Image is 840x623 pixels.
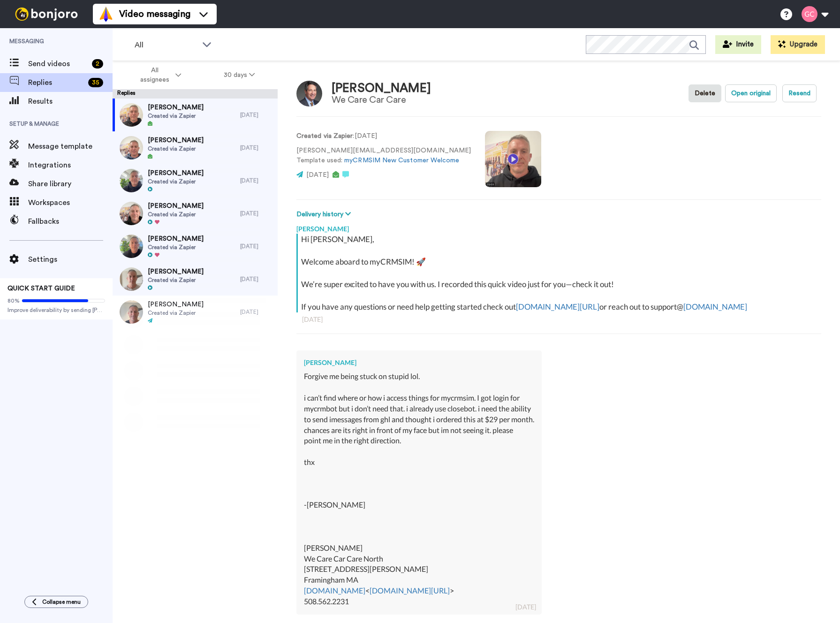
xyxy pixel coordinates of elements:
span: [PERSON_NAME] [148,201,204,211]
img: 193d7828-b5db-499d-99d3-0b342ef604b5-thumb.jpg [120,267,143,291]
div: [DATE] [240,308,273,316]
div: Forgive me being stuck on stupid lol. i can’t find where or how i access things for mycrmsim. I g... [304,371,534,607]
button: Upgrade [771,35,825,54]
div: [DATE] [302,315,816,324]
img: bj-logo-header-white.svg [11,8,82,21]
span: Improve deliverability by sending [PERSON_NAME]’s from your own email [8,306,105,314]
div: 35 [88,78,103,87]
a: [PERSON_NAME]Created via Zapier[DATE] [113,197,278,230]
img: 2d65962d-e3da-4387-add7-6c9fd38af3b0-thumb.jpg [120,300,143,324]
strong: Created via Zapier [296,133,353,139]
span: Share library [28,178,113,190]
a: [PERSON_NAME]Created via Zapier[DATE] [113,131,278,164]
span: Results [28,96,113,107]
div: [DATE] [240,144,273,152]
span: Integrations [28,160,113,171]
a: [DOMAIN_NAME] [304,586,365,595]
span: [PERSON_NAME] [148,234,204,243]
button: Delete [689,84,721,102]
a: [DOMAIN_NAME][URL] [516,302,599,311]
div: [DATE] [515,602,536,612]
span: Created via Zapier [148,145,204,152]
a: [PERSON_NAME]Created via Zapier[DATE] [113,99,278,131]
span: [DATE] [306,172,329,178]
span: Replies [28,77,84,88]
div: [DATE] [240,177,273,184]
span: [PERSON_NAME] [148,168,204,178]
span: Created via Zapier [148,211,204,218]
button: Resend [782,84,817,102]
span: Fallbacks [28,216,113,227]
span: [PERSON_NAME] [148,267,204,276]
button: Invite [715,35,761,54]
img: dad73eb6-159c-4094-93eb-d44e16c5c39c-thumb.jpg [120,103,143,127]
div: We Care Car Care [332,95,431,105]
span: QUICK START GUIDE [8,285,75,292]
span: All assignees [136,66,174,84]
div: [PERSON_NAME] [296,220,821,234]
div: Hi [PERSON_NAME], Welcome aboard to myCRMSIM! 🚀 We’re super excited to have you with us. I record... [301,234,819,312]
p: : [DATE] [296,131,471,141]
span: 80% [8,297,20,304]
a: [DOMAIN_NAME] [683,302,747,311]
span: Settings [28,254,113,265]
span: Created via Zapier [148,309,204,317]
div: [DATE] [240,111,273,119]
span: Video messaging [119,8,190,21]
span: [PERSON_NAME] [148,103,204,112]
a: [PERSON_NAME]Created via Zapier[DATE] [113,263,278,296]
a: [PERSON_NAME]Created via Zapier[DATE] [113,296,278,328]
img: Image of Christopher Swift [296,81,322,106]
div: [DATE] [240,210,273,217]
img: vm-color.svg [98,7,114,22]
span: Send videos [28,58,88,69]
span: Created via Zapier [148,276,204,284]
img: 21c0ccaf-1969-4d66-b435-fa4d85119cc9-thumb.jpg [120,235,143,258]
img: d3caae5d-5978-4fe4-b1cf-e62c9bc38682-thumb.jpg [120,169,143,192]
span: Workspaces [28,197,113,208]
div: [PERSON_NAME] [304,358,534,367]
div: [DATE] [240,275,273,283]
div: [DATE] [240,243,273,250]
a: [DOMAIN_NAME][URL] [370,586,450,595]
a: [PERSON_NAME]Created via Zapier[DATE] [113,230,278,263]
p: [PERSON_NAME][EMAIL_ADDRESS][DOMAIN_NAME] Template used: [296,146,471,166]
img: f55e97c4-e131-4610-848c-5517ae3506e6-thumb.jpg [120,202,143,225]
a: myCRMSIM New Customer Welcome [344,157,459,164]
div: 2 [92,59,103,68]
span: Created via Zapier [148,112,204,120]
span: Created via Zapier [148,178,204,185]
span: Collapse menu [42,598,81,606]
button: Collapse menu [24,596,88,608]
button: Delivery history [296,209,354,220]
span: Message template [28,141,113,152]
span: [PERSON_NAME] [148,300,204,309]
span: All [135,39,197,51]
div: [PERSON_NAME] [332,82,431,95]
img: 14e12d5a-643b-4bf1-92e9-76b8c60ec654-thumb.jpg [120,136,143,160]
a: [PERSON_NAME]Created via Zapier[DATE] [113,164,278,197]
button: Open original [725,84,777,102]
button: All assignees [114,62,203,88]
button: 30 days [203,67,276,84]
span: [PERSON_NAME] [148,136,204,145]
span: Created via Zapier [148,243,204,251]
div: Replies [113,89,278,99]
